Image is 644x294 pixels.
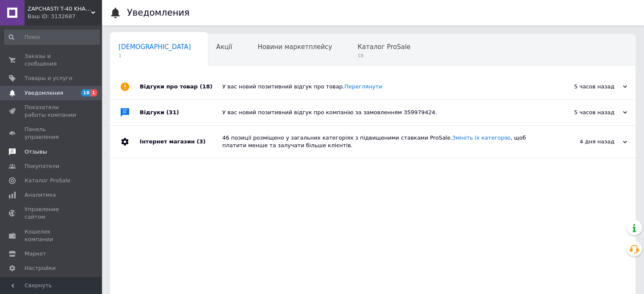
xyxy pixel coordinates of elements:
[127,8,190,18] h1: Уведомления
[452,135,511,141] a: Змініть їх категорію
[257,43,332,51] span: Новини маркетплейсу
[28,13,102,20] div: Ваш ID: 3132687
[542,83,627,91] div: 5 часов назад
[25,126,78,141] span: Панель управления
[140,126,222,158] div: Інтернет магазин
[119,52,191,59] span: 1
[216,43,232,51] span: Акції
[25,148,47,156] span: Отзывы
[4,30,100,45] input: Поиск
[25,250,46,258] span: Маркет
[81,89,91,96] span: 18
[25,89,63,97] span: Уведомления
[25,74,72,82] span: Товары и услуги
[166,109,179,115] span: (31)
[196,138,205,145] span: (3)
[25,162,59,170] span: Покупатели
[140,100,222,125] div: Відгуки
[222,109,542,116] div: У вас новий позитивний відгук про компанію за замовленням 359979424.
[25,264,55,272] span: Настройки
[28,5,91,13] span: ZAPCHASTI T-40 KHARKIV UA
[25,52,78,68] span: Заказы и сообщения
[542,138,627,146] div: 4 дня назад
[357,43,410,51] span: Каталог ProSale
[25,206,78,221] span: Управление сайтом
[91,89,97,96] span: 1
[25,104,78,119] span: Показатели работы компании
[222,83,542,91] div: У вас новий позитивний відгук про товар.
[222,134,542,149] div: 46 позиції розміщено у загальних категоріях з підвищеними ставками ProSale. , щоб платити менше т...
[200,83,213,90] span: (18)
[25,228,78,243] span: Кошелек компании
[25,177,70,184] span: Каталог ProSale
[542,109,627,116] div: 5 часов назад
[344,83,382,90] a: Переглянути
[140,74,222,99] div: Відгуки про товар
[357,52,410,59] span: 18
[119,43,191,51] span: [DEMOGRAPHIC_DATA]
[25,191,56,199] span: Аналитика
